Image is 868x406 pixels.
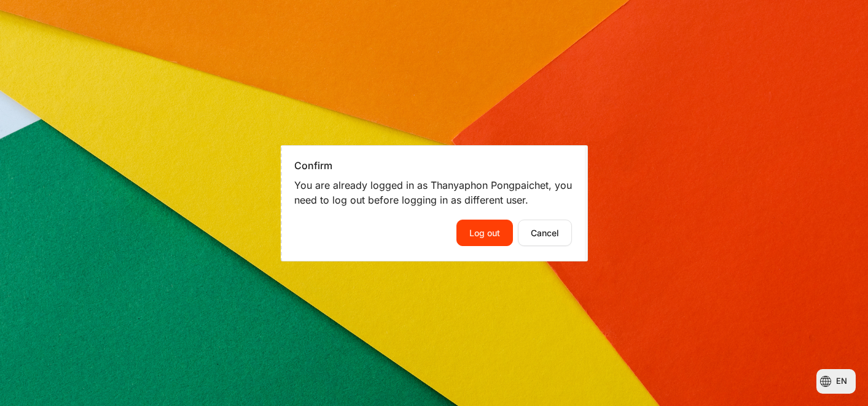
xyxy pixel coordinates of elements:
[294,158,332,173] h4: Confirm
[816,369,856,394] button: Languages
[456,220,513,245] button: Log out
[836,375,847,388] span: en
[518,220,572,245] button: Cancel
[294,178,574,207] p: You are already logged in as Thanyaphon Pongpaichet, you need to log out before logging in as dif...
